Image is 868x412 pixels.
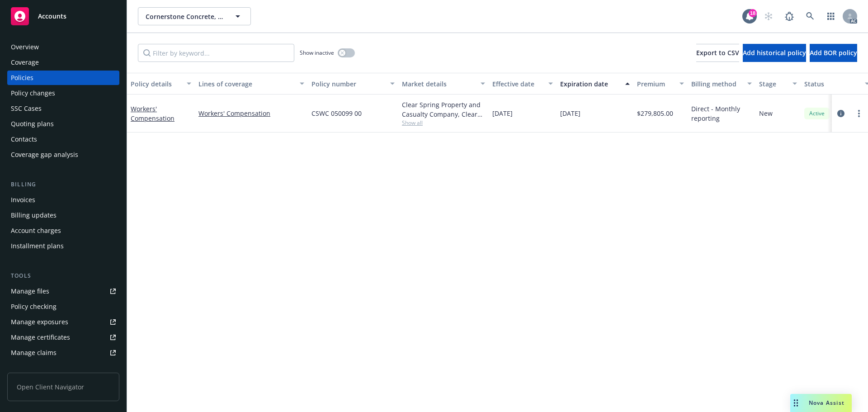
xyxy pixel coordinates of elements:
[790,394,852,412] button: Nova Assist
[308,73,398,95] button: Policy number
[7,284,119,298] a: Manage files
[804,79,859,89] div: Status
[801,7,819,25] a: Search
[688,73,755,95] button: Billing method
[810,48,857,57] span: Add BOR policy
[11,284,49,298] div: Manage files
[560,79,620,89] div: Expiration date
[7,40,119,54] a: Overview
[7,208,119,223] a: Billing updates
[11,193,35,207] div: Invoices
[755,73,801,95] button: Stage
[691,104,752,123] span: Direct - Monthly reporting
[7,193,119,207] a: Invoices
[743,48,806,57] span: Add historical policy
[7,101,119,116] a: SSC Cases
[138,44,294,62] input: Filter by keyword...
[402,119,485,127] span: Show all
[198,109,304,118] a: Workers' Compensation
[11,208,57,223] div: Billing updates
[131,104,175,123] a: Workers' Compensation
[7,330,119,345] a: Manage certificates
[7,299,119,314] a: Policy checking
[311,79,385,89] div: Policy number
[146,12,224,21] span: Cornerstone Concrete, Inc.
[7,117,119,131] a: Quoting plans
[7,361,119,375] a: Manage BORs
[489,73,557,95] button: Effective date
[195,73,308,95] button: Lines of coverage
[7,132,119,147] a: Contacts
[11,239,64,253] div: Installment plans
[759,7,778,25] a: Start snowing
[7,86,119,100] a: Policy changes
[11,361,53,375] div: Manage BORs
[7,315,119,329] a: Manage exposures
[560,109,580,118] span: [DATE]
[7,346,119,360] a: Manage claims
[808,109,826,118] span: Active
[696,44,739,62] button: Export to CSV
[637,79,674,89] div: Premium
[7,4,119,29] a: Accounts
[492,79,543,89] div: Effective date
[696,48,739,57] span: Export to CSV
[7,271,119,280] div: Tools
[198,79,294,89] div: Lines of coverage
[835,108,846,119] a: circleInformation
[402,100,485,119] div: Clear Spring Property and Casualty Company, Clear Spring Property and Casualty Company, Paragon I...
[749,9,757,17] div: 18
[138,7,251,25] button: Cornerstone Concrete, Inc.
[11,315,68,329] div: Manage exposures
[127,73,195,95] button: Policy details
[311,109,362,118] span: CSWC 050099 00
[743,44,806,62] button: Add historical policy
[7,373,119,401] span: Open Client Navigator
[11,147,78,162] div: Coverage gap analysis
[7,147,119,162] a: Coverage gap analysis
[691,79,742,89] div: Billing method
[7,239,119,253] a: Installment plans
[822,7,840,25] a: Switch app
[11,132,37,147] div: Contacts
[7,71,119,85] a: Policies
[7,180,119,189] div: Billing
[790,394,802,412] div: Drag to move
[633,73,688,95] button: Premium
[7,55,119,70] a: Coverage
[759,109,773,118] span: New
[809,399,844,407] span: Nova Assist
[38,13,66,20] span: Accounts
[492,109,513,118] span: [DATE]
[759,79,787,89] div: Stage
[300,49,334,57] span: Show inactive
[398,73,489,95] button: Market details
[11,299,57,314] div: Policy checking
[11,40,39,54] div: Overview
[557,73,633,95] button: Expiration date
[780,7,798,25] a: Report a Bug
[11,330,70,345] div: Manage certificates
[7,223,119,238] a: Account charges
[11,101,42,116] div: SSC Cases
[637,109,673,118] span: $279,805.00
[810,44,857,62] button: Add BOR policy
[11,71,33,85] div: Policies
[402,79,475,89] div: Market details
[854,108,864,119] a: more
[11,86,55,100] div: Policy changes
[11,346,57,360] div: Manage claims
[131,79,181,89] div: Policy details
[11,223,61,238] div: Account charges
[11,55,39,70] div: Coverage
[11,117,54,131] div: Quoting plans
